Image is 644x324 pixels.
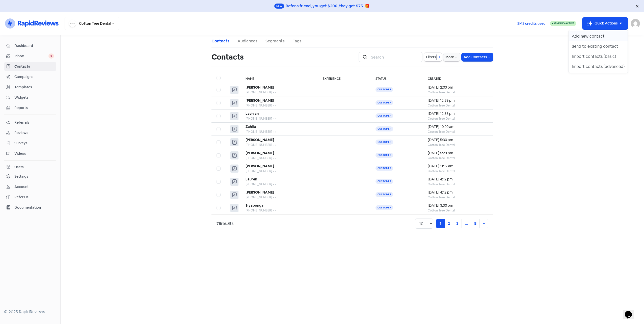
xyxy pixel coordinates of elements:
[217,221,221,226] strong: 76
[479,219,488,228] a: Next
[443,53,460,61] button: More
[375,166,393,171] span: Customer
[375,153,393,158] span: Customer
[428,124,488,129] div: [DATE] 10:20 am
[237,38,257,44] a: Audiences
[240,73,317,83] th: Name
[631,19,640,28] img: User
[265,38,285,44] a: Segments
[14,165,24,170] div: Users
[318,73,370,83] th: Experience
[246,151,274,155] b: [PERSON_NAME]
[246,116,312,121] div: [PHONE_NUMBER] <>
[375,140,393,145] span: Customer
[428,156,488,160] div: Cotton Tree Dental
[375,205,393,210] span: Customer
[14,74,54,79] span: Campaigns
[513,20,550,26] a: SMS credits used
[14,130,54,136] span: Reviews
[462,53,493,61] button: Add Contacts
[462,219,471,228] a: ...
[370,73,423,83] th: Status
[246,124,256,129] b: Zahlia
[65,17,119,30] button: Cotton Tree Dental
[4,172,56,181] a: Settings
[246,190,274,195] b: [PERSON_NAME]
[428,98,488,103] div: [DATE] 12:39 pm
[246,103,312,108] div: [PHONE_NUMBER] <>
[286,3,370,9] div: Refer a friend, you get $200, they get $75. 🎁
[569,62,628,72] button: Import contacts (advanced)
[471,219,480,228] a: 8
[375,113,393,118] span: Customer
[293,38,302,44] a: Tags
[424,53,442,61] button: Filters0
[14,184,29,190] div: Account
[375,87,393,92] span: Customer
[428,208,488,213] div: Cotton Tree Dental
[4,203,56,212] a: Documentation
[14,64,54,69] span: Contacts
[246,203,263,208] b: Siyabonga
[246,164,274,168] b: [PERSON_NAME]
[14,174,28,179] div: Settings
[246,129,312,134] div: [PHONE_NUMBER] <>
[582,17,628,30] button: Quick Actions
[550,20,576,26] a: Sending Active
[14,141,54,146] span: Surveys
[274,4,284,9] span: New
[569,41,628,51] button: Send to existing contact
[368,52,422,62] input: Search
[428,85,488,90] div: [DATE] 2:03 pm
[428,90,488,95] div: Cotton Tree Dental
[4,83,56,92] a: Templates
[246,177,257,181] b: Lauren
[428,169,488,173] div: Cotton Tree Dental
[623,304,639,319] iframe: chat widget
[14,43,54,48] span: Dashboard
[517,21,546,26] span: SMS credits used
[428,129,488,134] div: Cotton Tree Dental
[211,38,229,44] a: Contacts
[4,193,56,202] a: Refer Us
[246,90,312,95] div: [PHONE_NUMBER] <>
[246,98,274,103] b: [PERSON_NAME]
[375,192,393,197] span: Customer
[437,55,440,60] span: 0
[453,219,462,228] a: 3
[428,150,488,156] div: [DATE] 5:29 pm
[14,205,54,210] span: Documentation
[428,177,488,182] div: [DATE] 4:12 pm
[14,195,54,200] span: Refer Us
[4,62,56,71] a: Contacts
[211,49,244,65] h1: Contacts
[428,137,488,143] div: [DATE] 5:30 pm
[483,221,485,226] span: »
[246,182,312,186] div: [PHONE_NUMBER] <>
[246,85,274,90] b: [PERSON_NAME]
[423,73,493,83] th: Created
[14,85,54,90] span: Templates
[14,53,48,59] span: Inbox
[428,103,488,108] div: Cotton Tree Dental
[375,126,393,131] span: Customer
[426,55,436,60] span: Filters
[569,31,628,41] button: Add new contact
[428,195,488,200] div: Cotton Tree Dental
[428,116,488,121] div: Cotton Tree Dental
[14,105,54,111] span: Reports
[4,103,56,113] a: Reports
[4,163,56,172] a: Users
[444,219,453,228] a: 2
[553,22,574,25] span: Sending Active
[14,120,54,125] span: Referrals
[217,221,233,227] div: results
[4,139,56,148] a: Surveys
[14,151,54,156] span: Videos
[4,118,56,127] a: Referrals
[569,51,628,62] button: Import contacts (basic)
[4,182,56,192] a: Account
[375,100,393,105] span: Customer
[246,195,312,200] div: [PHONE_NUMBER] <>
[436,219,445,228] a: 1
